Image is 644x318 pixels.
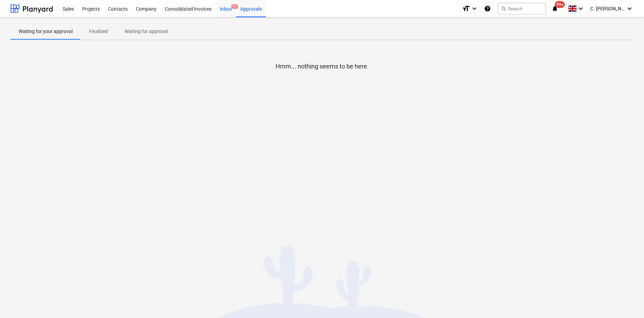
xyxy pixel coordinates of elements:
[125,28,168,35] p: Waiting for approval
[555,1,565,8] span: 99+
[231,4,238,9] span: 9+
[484,4,491,13] i: Knowledge base
[590,6,625,11] span: C. [PERSON_NAME]
[577,4,585,13] i: keyboard_arrow_down
[551,4,558,13] i: notifications
[276,62,369,71] p: Hmm... nothing seems to be here.
[89,28,108,35] p: Finalized
[462,4,470,13] i: format_size
[625,4,634,13] i: keyboard_arrow_down
[19,28,73,35] p: Waiting for your approval
[501,6,506,11] span: search
[470,4,479,13] i: keyboard_arrow_down
[498,3,546,14] button: Search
